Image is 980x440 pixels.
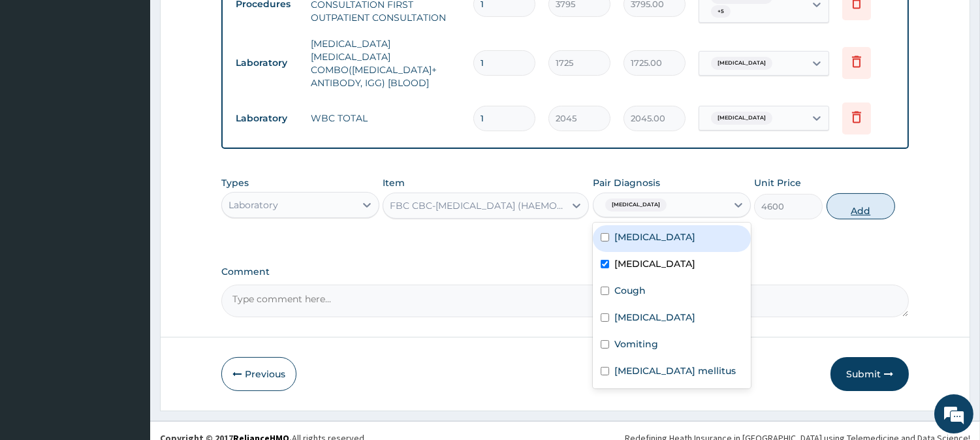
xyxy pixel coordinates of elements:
[221,357,296,391] button: Previous
[711,57,772,70] span: [MEDICAL_DATA]
[229,106,304,131] td: Laboratory
[229,198,278,212] div: Laboratory
[383,176,405,189] label: Item
[214,7,245,38] div: Minimize live chat window
[711,112,772,125] span: [MEDICAL_DATA]
[614,284,646,297] label: Cough
[304,31,467,96] td: [MEDICAL_DATA] [MEDICAL_DATA] COMBO([MEDICAL_DATA]+ ANTIBODY, IGG) [BLOOD]
[614,311,695,324] label: [MEDICAL_DATA]
[221,178,249,189] label: Types
[605,198,667,212] span: [MEDICAL_DATA]
[390,199,566,212] div: FBC CBC-[MEDICAL_DATA] (HAEMOGRAM) - [BLOOD]
[711,5,731,18] span: + 5
[68,73,219,90] div: Chat with us now
[754,176,801,189] label: Unit Price
[614,364,736,377] label: [MEDICAL_DATA] mellitus
[830,357,909,391] button: Submit
[593,176,660,189] label: Pair Diagnosis
[614,257,695,270] label: [MEDICAL_DATA]
[614,230,695,244] label: [MEDICAL_DATA]
[229,51,304,75] td: Laboratory
[24,65,53,98] img: d_794563401_company_1708531726252_794563401
[304,105,467,131] td: WBC TOTAL
[76,135,180,267] span: We're online!
[221,266,909,277] label: Comment
[614,338,658,351] label: Vomiting
[827,193,895,219] button: Add
[7,298,249,343] textarea: Type your message and hit 'Enter'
